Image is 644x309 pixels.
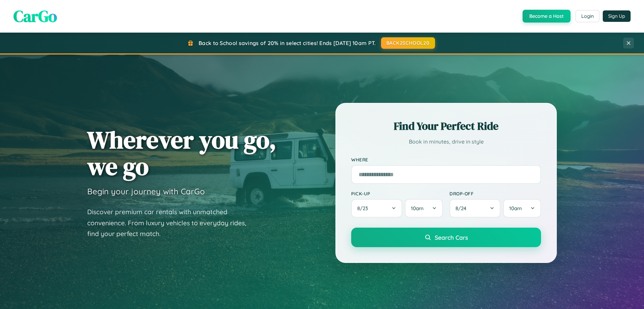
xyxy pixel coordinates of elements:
button: 8/23 [351,199,402,218]
span: CarGo [13,5,57,27]
button: Login [576,10,599,22]
button: Sign Up [603,10,631,22]
label: Where [351,157,541,162]
h1: Wherever you go, we go [87,126,276,180]
button: Search Cars [351,228,541,247]
button: 8/24 [449,199,500,218]
span: 10am [509,205,522,211]
span: Search Cars [435,234,468,241]
h2: Find Your Perfect Ride [351,119,541,133]
button: 10am [405,199,443,218]
button: 10am [503,199,541,218]
span: 10am [411,205,424,211]
h3: Begin your journey with CarGo [87,186,205,196]
p: Book in minutes, drive in style [351,137,541,147]
label: Pick-up [351,191,443,196]
p: Discover premium car rentals with unmatched convenience. From luxury vehicles to everyday rides, ... [87,206,255,239]
span: Back to School savings of 20% in select cities! Ends [DATE] 10am PT. [199,40,376,46]
span: 8 / 24 [455,205,470,211]
label: Drop-off [449,191,541,196]
button: Become a Host [523,10,571,23]
button: BACK2SCHOOL20 [381,37,435,49]
span: 8 / 23 [357,205,371,211]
